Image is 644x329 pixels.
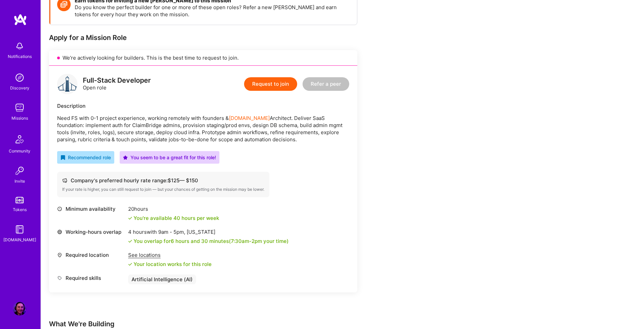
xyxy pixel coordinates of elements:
[128,239,132,243] i: icon Check
[57,74,77,94] img: logo
[9,147,30,155] div: Community
[62,178,67,183] i: icon Cash
[11,115,28,122] div: Missions
[62,187,264,192] div: If your rate is higher, you can still request to join — but your chances of getting on the missio...
[13,39,26,53] img: bell
[128,261,212,268] div: Your location works for this role
[10,84,29,91] div: Discovery
[49,320,455,328] div: What We're Building
[157,229,187,235] span: 9am - 5pm ,
[57,206,62,211] i: icon Clock
[303,77,349,91] button: Refer a peer
[57,102,349,109] div: Description
[11,131,28,147] img: Community
[62,177,264,184] div: Company's preferred hourly rate range: $ 125 — $ 150
[13,101,26,115] img: teamwork
[128,205,219,212] div: 20 hours
[231,238,262,244] span: 7:30am - 2pm
[57,252,62,258] i: icon Location
[13,71,26,84] img: discovery
[134,238,289,245] div: You overlap for 6 hours and 30 minutes ( your time)
[128,216,132,220] i: icon Check
[8,53,32,60] div: Notifications
[128,274,196,284] div: Artificial Intelligence (AI)
[128,262,132,266] i: icon Check
[83,77,151,84] div: Full-Stack Developer
[57,228,125,235] div: Working-hours overlap
[49,50,357,66] div: We’re actively looking for builders. This is the best time to request to join.
[57,205,125,212] div: Minimum availability
[128,251,212,259] div: See locations
[57,275,62,281] i: icon Tag
[75,4,350,18] p: Do you know the perfect builder for one or more of these open roles? Refer a new [PERSON_NAME] an...
[128,214,219,222] div: You're available 40 hours per week
[3,236,36,243] div: [DOMAIN_NAME]
[123,154,216,161] div: You seem to be a great fit for this role!
[244,77,297,91] button: Request to join
[57,251,125,259] div: Required location
[13,223,26,236] img: guide book
[13,206,27,213] div: Tokens
[229,115,270,121] a: [DOMAIN_NAME]
[14,14,27,26] img: logo
[49,33,357,42] div: Apply for a Mission Role
[83,77,151,91] div: Open role
[13,302,26,315] img: User Avatar
[57,229,62,234] i: icon World
[123,155,128,160] i: icon PurpleStar
[15,178,25,185] div: Invite
[61,154,111,161] div: Recommended role
[16,197,24,203] img: tokens
[11,302,28,315] a: User Avatar
[57,274,125,282] div: Required skills
[128,228,289,235] div: 4 hours with [US_STATE]
[57,115,349,143] p: Need FS with 0-1 project experience, working remotely with founders & Architect. Deliver SaaS fou...
[61,155,65,160] i: icon RecommendedBadge
[13,164,26,178] img: Invite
